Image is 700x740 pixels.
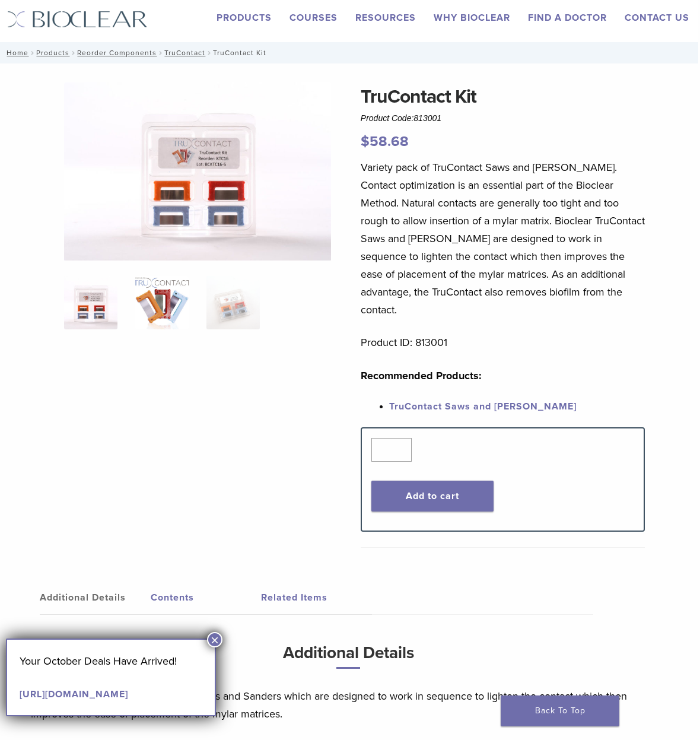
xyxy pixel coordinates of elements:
[261,581,372,614] a: Related Items
[501,695,619,726] a: Back To Top
[20,688,128,700] a: [URL][DOMAIN_NAME]
[135,276,189,329] img: TruContact Kit - Image 2
[151,581,262,614] a: Contents
[20,652,202,670] p: Your October Deals Have Arrived!
[361,369,482,382] strong: Recommended Products:
[3,49,28,57] a: Home
[157,50,164,56] span: /
[355,12,416,24] a: Resources
[7,11,148,28] img: Bioclear
[40,581,151,614] a: Additional Details
[217,12,272,24] a: Products
[64,82,331,261] img: TruContact-Assorted-1
[31,639,666,678] h3: Additional Details
[207,632,222,647] button: Close
[361,133,370,150] span: $
[434,12,510,24] a: Why Bioclear
[28,50,36,56] span: /
[413,113,441,123] span: 813001
[361,82,645,111] h1: TruContact Kit
[77,49,157,57] a: Reorder Components
[361,133,409,150] bdi: 58.68
[389,401,577,412] a: TruContact Saws and [PERSON_NAME]
[205,50,213,56] span: /
[528,12,607,24] a: Find A Doctor
[69,50,77,56] span: /
[361,113,441,123] span: Product Code:
[361,158,645,319] p: Variety pack of TruContact Saws and [PERSON_NAME]. Contact optimization is an essential part of t...
[64,276,117,329] img: TruContact-Assorted-1-324x324.jpg
[289,12,338,24] a: Courses
[361,334,645,351] p: Product ID: 813001
[164,49,205,57] a: TruContact
[371,481,494,512] button: Add to cart
[31,687,666,723] p: Variety pack of Bioclear TruContact Saws and Sanders which are designed to work in sequence to li...
[625,12,689,24] a: Contact Us
[206,276,260,329] img: TruContact Kit - Image 3
[36,49,69,57] a: Products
